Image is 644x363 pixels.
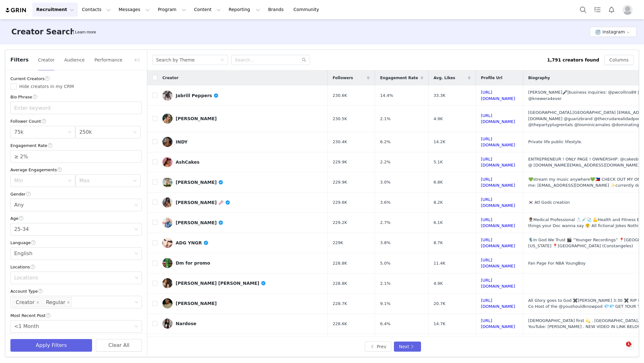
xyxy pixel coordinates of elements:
[333,179,347,185] span: 229.9K
[434,139,445,145] span: 14.2K
[162,114,173,124] img: v2
[162,278,323,288] a: [PERSON_NAME] [PERSON_NAME]
[604,55,634,65] button: Columns
[176,116,217,121] div: [PERSON_NAME]
[162,278,173,288] img: v2
[380,301,390,307] span: 9.1%
[14,199,24,211] div: Any
[380,75,418,81] span: Engagement Rate
[135,276,138,280] i: icon: down
[10,167,142,173] div: Average Engagements
[481,177,515,188] a: [URL][DOMAIN_NAME]
[162,258,173,268] img: v2
[10,56,29,64] span: Filters
[68,179,72,183] i: icon: down
[626,342,631,347] span: 1
[162,319,323,329] a: Nardose
[38,55,55,65] button: Creator
[176,261,210,266] div: Dm for promo
[162,197,173,208] img: v2
[162,238,323,248] a: ADG YNGR
[333,199,347,206] span: 229.6K
[333,75,353,81] span: Followers
[176,281,266,286] div: [PERSON_NAME] [PERSON_NAME]
[154,3,190,17] button: Program
[434,240,443,246] span: 8.7K
[162,298,173,308] img: v2
[333,92,347,99] span: 230.6K
[16,297,35,307] div: Creator
[434,75,455,81] span: Avg. Likes
[10,215,142,222] div: Age
[481,318,515,329] a: [URL][DOMAIN_NAME]
[481,157,515,168] a: [URL][DOMAIN_NAME]
[133,179,137,183] i: icon: down
[434,199,443,206] span: 8.2K
[380,179,390,185] span: 3.0%
[79,178,130,184] div: Max
[380,240,390,246] span: 3.8%
[43,297,72,307] li: Regular
[434,92,445,99] span: 33.3K
[333,280,347,287] span: 228.8K
[380,139,390,145] span: 6.2%
[176,180,224,185] div: [PERSON_NAME]
[10,118,142,125] div: Follower Count
[162,114,323,124] a: [PERSON_NAME]
[14,126,24,138] div: 75k
[10,75,142,82] div: Current Creators
[14,275,132,281] div: Locations
[176,321,196,326] div: Nardose
[162,218,173,228] img: v2
[10,239,142,246] div: Language
[10,312,142,319] div: Most Recent Post
[380,92,393,99] span: 14.4%
[12,297,41,307] li: Creator
[528,261,586,266] span: Fan Page For NBA YoungBoy
[10,142,142,149] div: Engagement Rate
[176,139,188,144] div: INDY
[481,137,515,148] a: [URL][DOMAIN_NAME]
[613,342,628,357] iframe: Intercom live chat
[547,57,599,63] div: 1,791 creators found
[380,321,390,327] span: 6.4%
[162,238,173,248] img: v2
[14,178,65,184] div: Min
[481,197,515,208] a: [URL][DOMAIN_NAME]
[115,3,154,17] button: Messages
[264,3,289,17] a: Brands
[10,94,142,100] div: Bio Phrase
[14,248,32,260] div: English
[10,339,92,352] button: Apply Filters
[176,200,231,205] div: [PERSON_NAME] 🥢
[96,339,142,352] button: Clear All
[481,237,515,249] a: [URL][DOMAIN_NAME]
[380,260,390,266] span: 5.0%
[162,91,323,101] a: Jabrill Peppers
[10,288,142,295] div: Account Type
[623,5,633,15] img: placeholder-profile.jpg
[333,116,347,122] span: 230.5K
[156,55,195,65] div: Search by Theme
[434,220,443,226] span: 6.1K
[36,301,39,305] i: icon: close
[231,55,310,65] input: Search...
[10,264,142,270] div: Locations
[619,5,639,15] button: Profile
[333,240,343,246] span: 229K
[10,102,142,114] input: Enter keyword
[94,55,123,65] button: Performance
[162,177,323,187] a: [PERSON_NAME]
[605,3,618,17] button: Notifications
[162,218,323,228] a: [PERSON_NAME]
[5,7,27,13] img: grin logo
[74,29,97,35] div: Tooltip anchor
[162,75,179,81] span: Creator
[333,260,347,266] span: 228.8K
[78,3,114,17] button: Contacts
[434,280,443,287] span: 4.9K
[576,3,590,17] button: Search
[14,320,39,332] div: <1 Month
[79,126,92,138] div: 250k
